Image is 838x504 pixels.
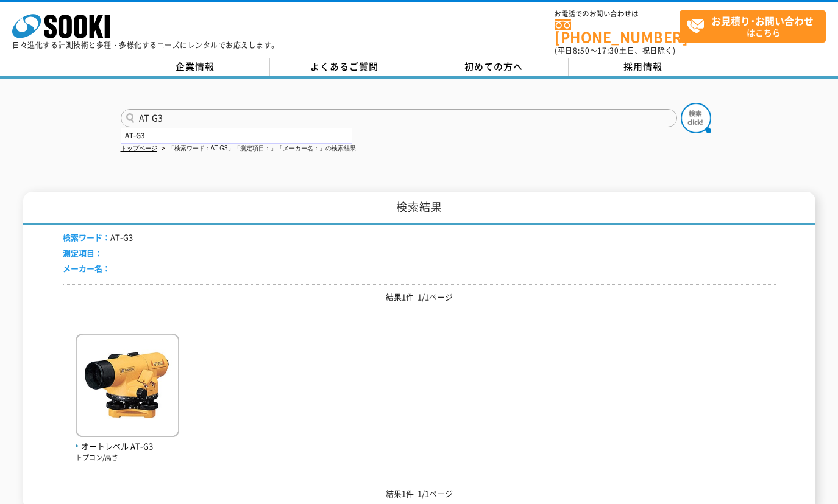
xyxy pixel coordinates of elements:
span: メーカー名： [63,262,110,274]
span: オートレベル AT-G3 [76,440,179,453]
h1: 検索結果 [23,192,815,225]
span: 測定項目： [63,247,102,259]
li: AT-G3 [63,231,133,244]
a: トップページ [121,145,157,152]
span: 8:50 [573,45,590,56]
li: 「検索ワード：AT-G3」「測定項目：」「メーカー名：」の検索結果 [159,142,356,155]
a: 企業情報 [121,58,270,76]
a: 採用情報 [569,58,718,76]
p: トプコン/高さ [76,453,179,463]
a: 初めての方へ [419,58,569,76]
span: 17:30 [597,45,619,56]
div: AT-G3 [121,128,352,143]
span: 初めての方へ [464,60,523,73]
span: はこちら [686,11,825,41]
p: 結果1件 1/1ページ [63,291,776,304]
img: btn_search.png [681,103,711,133]
input: 商品名、型式、NETIS番号を入力してください [121,109,677,127]
a: オートレベル AT-G3 [76,427,179,453]
span: 検索ワード： [63,231,110,243]
a: お見積り･お問い合わせはこちら [680,10,826,43]
a: よくあるご質問 [270,58,419,76]
p: 結果1件 1/1ページ [63,488,776,500]
p: 日々進化する計測技術と多種・多様化するニーズにレンタルでお応えします。 [12,41,279,49]
a: [PHONE_NUMBER] [555,19,680,44]
span: お電話でのお問い合わせは [555,10,680,18]
span: (平日 ～ 土日、祝日除く) [555,45,675,56]
img: AT-G3 [76,334,179,440]
strong: お見積り･お問い合わせ [711,13,814,28]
